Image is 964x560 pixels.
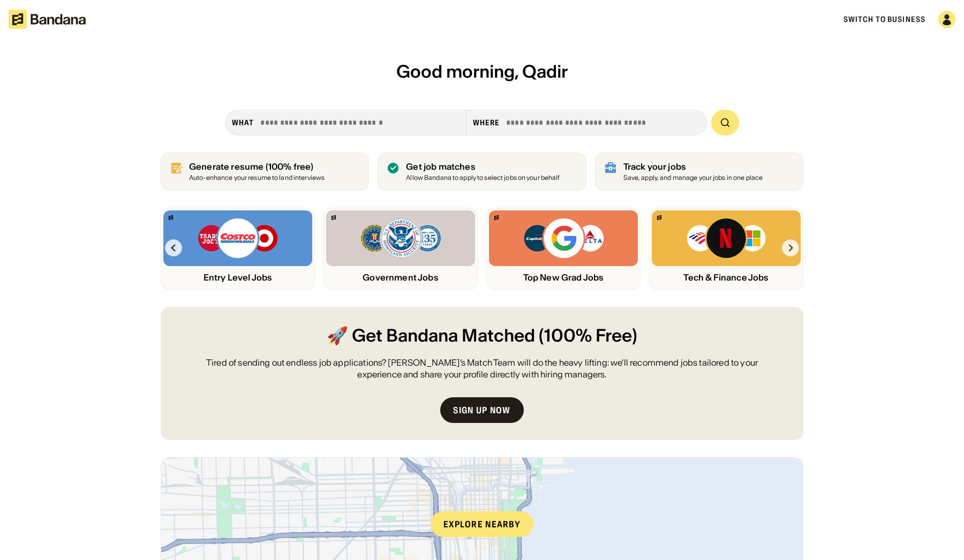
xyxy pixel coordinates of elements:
span: (100% free) [266,161,314,172]
img: Bandana logo [657,215,661,220]
a: Bandana logoCapital One, Google, Delta logosTop New Grad Jobs [486,208,641,290]
div: Auto-enhance your resume to land interviews [189,175,325,181]
a: Bandana logoBank of America, Netflix, Microsoft logosTech & Finance Jobs [649,208,803,290]
div: Tech & Finance Jobs [652,273,801,283]
div: what [232,118,254,127]
a: Sign up now [440,397,523,423]
div: Explore nearby [431,511,533,537]
img: Bandana logo [169,215,173,220]
img: FBI, DHS, MWRD logos [360,217,441,260]
img: Left Arrow [165,239,182,256]
div: Sign up now [453,406,510,414]
img: Bandana logo [494,215,499,220]
a: Track your jobs Save, apply, and manage your jobs in one place [595,153,803,191]
a: Get job matches Allow Bandana to apply to select jobs on your behalf [378,153,586,191]
a: Switch to Business [843,14,925,24]
a: Generate resume (100% free)Auto-enhance your resume to land interviews [161,153,369,191]
img: Bandana logo [332,215,336,220]
span: 🚀 Get Bandana Matched [327,324,535,348]
img: Bank of America, Netflix, Microsoft logos [686,217,767,260]
div: Save, apply, and manage your jobs in one place [623,175,763,181]
img: Right Arrow [782,239,799,256]
div: Government Jobs [326,273,475,283]
div: Get job matches [406,162,560,172]
img: Capital One, Google, Delta logos [523,217,604,260]
img: Bandana logotype [9,10,86,29]
span: Good morning, Qadir [396,60,568,82]
a: Bandana logoFBI, DHS, MWRD logosGovernment Jobs [323,208,478,290]
div: Generate resume [189,162,325,172]
div: Where [473,118,500,127]
a: Bandana logoTrader Joe’s, Costco, Target logosEntry Level Jobs [161,208,315,290]
div: Allow Bandana to apply to select jobs on your behalf [406,175,560,181]
div: Track your jobs [623,162,763,172]
div: Entry Level Jobs [163,273,312,283]
span: (100% Free) [539,324,637,348]
img: Trader Joe’s, Costco, Target logos [197,217,278,260]
div: Top New Grad Jobs [489,273,638,283]
div: Tired of sending out endless job applications? [PERSON_NAME]’s Match Team will do the heavy lifti... [186,357,778,381]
